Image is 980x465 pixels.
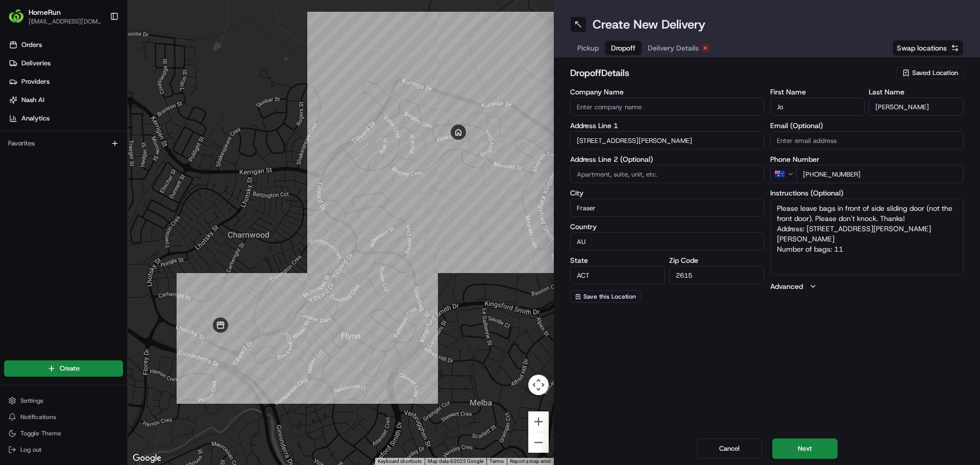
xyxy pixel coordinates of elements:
[570,122,764,129] label: Address Line 1
[570,199,764,217] input: Enter city
[577,43,599,53] span: Pickup
[4,55,127,71] a: Deliveries
[10,149,18,157] div: 📗
[10,97,29,116] img: 1736555255976-a54dd68f-1ca7-489b-9aae-adbdc363a1c4
[72,173,124,181] a: Powered byPylon
[770,122,964,129] label: Email (Optional)
[35,97,167,108] div: Start new chat
[570,223,764,230] label: Country
[4,394,123,408] button: Settings
[4,443,123,457] button: Log out
[892,40,964,56] button: Swap locations
[528,432,549,453] button: Zoom out
[869,97,964,116] input: Enter last name
[8,8,24,25] img: HomeRun
[102,173,124,181] span: Pylon
[669,266,764,284] input: Enter zip code
[772,438,838,459] button: Next
[4,426,123,440] button: Toggle Theme
[4,92,127,108] a: Nash AI
[20,413,56,421] span: Notifications
[21,40,42,50] span: Orders
[21,114,50,123] span: Analytics
[29,7,61,17] button: HomeRun
[770,281,964,291] button: Advanced
[86,149,94,157] div: 💻
[669,257,764,264] label: Zip Code
[770,189,964,197] label: Instructions (Optional)
[770,131,964,150] input: Enter email address
[570,131,764,150] input: Enter address
[4,74,127,90] a: Providers
[528,375,549,395] button: Map camera controls
[869,88,964,95] label: Last Name
[770,88,865,95] label: First Name
[770,281,803,291] label: Advanced
[570,266,665,284] input: Enter state
[21,59,51,68] span: Deliveries
[20,148,78,158] span: Knowledge Base
[20,446,41,454] span: Log out
[60,364,80,373] span: Create
[130,452,164,465] img: Google
[10,41,186,57] p: Welcome 👋
[4,4,106,29] button: HomeRunHomeRun[EMAIL_ADDRESS][DOMAIN_NAME]
[96,148,164,158] span: API Documentation
[82,144,168,162] a: 💻API Documentation
[4,37,127,53] a: Orders
[570,88,764,95] label: Company Name
[770,97,865,116] input: Enter first name
[796,165,964,183] input: Enter phone number
[770,156,964,163] label: Phone Number
[21,95,44,105] span: Nash AI
[896,66,964,80] button: Saved Location
[897,43,947,53] span: Swap locations
[570,232,764,251] input: Enter country
[570,189,764,197] label: City
[4,410,123,424] button: Notifications
[10,10,31,31] img: Nash
[570,165,764,183] input: Apartment, suite, unit, etc.
[570,156,764,163] label: Address Line 2 (Optional)
[4,135,123,152] div: Favorites
[583,292,636,301] span: Save this Location
[20,429,61,437] span: Toggle Theme
[378,458,422,465] button: Keyboard shortcuts
[35,108,129,116] div: We're available if you need us!
[611,43,635,53] span: Dropoff
[570,66,890,80] h2: dropoff Details
[570,97,764,116] input: Enter company name
[770,199,964,275] textarea: Please leave bags in front of side sliding door (not the front door). Please don't knock. Thanks!...
[697,438,762,459] button: Cancel
[593,16,705,33] h1: Create New Delivery
[428,458,483,464] span: Map data ©2025 Google
[6,144,82,162] a: 📗Knowledge Base
[4,360,123,377] button: Create
[29,17,102,26] button: [EMAIL_ADDRESS][DOMAIN_NAME]
[27,66,168,77] input: Clear
[20,397,43,405] span: Settings
[174,101,186,113] button: Start new chat
[4,110,127,127] a: Analytics
[570,257,665,264] label: State
[570,290,641,303] button: Save this Location
[912,68,958,78] span: Saved Location
[489,458,504,464] a: Terms (opens in new tab)
[510,458,551,464] a: Report a map error
[130,452,164,465] a: Open this area in Google Maps (opens a new window)
[528,411,549,432] button: Zoom in
[21,77,50,86] span: Providers
[648,43,699,53] span: Delivery Details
